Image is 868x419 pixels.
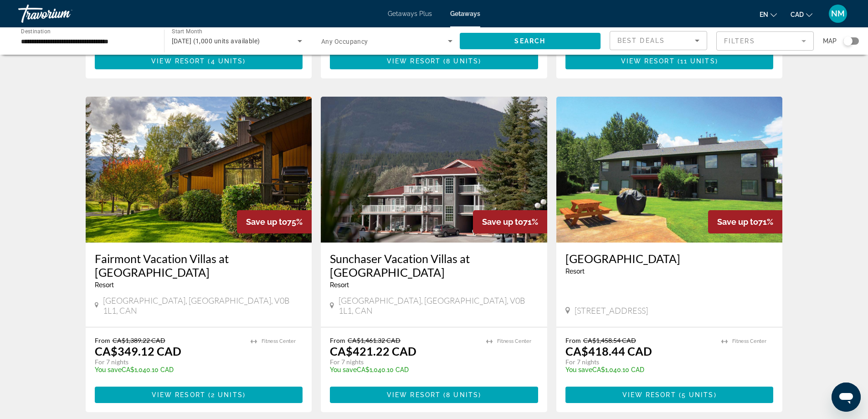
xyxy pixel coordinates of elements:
span: CA$1,389.22 CAD [113,336,165,344]
a: Sunchaser Vacation Villas at [GEOGRAPHIC_DATA] [330,252,538,279]
a: Getaways Plus [388,10,432,17]
button: View Resort(8 units) [330,387,538,403]
button: Change language [760,8,777,21]
a: [GEOGRAPHIC_DATA] [565,252,774,265]
span: [GEOGRAPHIC_DATA], [GEOGRAPHIC_DATA], V0B 1L1, CAN [339,295,538,316]
p: CA$421.22 CAD [330,344,416,358]
mat-select: Sort by [617,35,699,46]
span: Save up to [717,217,758,227]
p: CA$1,040.10 CAD [95,366,242,373]
button: Change currency [791,8,812,21]
p: CA$418.44 CAD [565,344,652,358]
span: From [95,336,110,344]
span: Resort [330,281,349,289]
span: You save [95,366,122,373]
span: en [760,11,768,18]
span: Fitness Center [497,338,531,344]
span: View Resort [621,57,675,65]
p: For 7 nights [565,358,713,366]
span: View Resort [151,57,205,65]
span: You save [330,366,357,373]
span: NM [831,9,845,18]
span: ( ) [205,57,246,65]
span: Save up to [482,217,523,227]
button: View Resort(5 units) [565,387,774,403]
button: Search [460,33,601,49]
span: ( ) [441,57,481,65]
a: Fairmont Vacation Villas at [GEOGRAPHIC_DATA] [95,252,303,279]
a: Getaways [450,10,480,17]
span: CA$1,461.32 CAD [348,336,401,344]
span: 11 units [680,57,715,65]
a: Travorium [18,2,109,26]
p: CA$1,040.10 CAD [330,366,477,373]
span: Any Occupancy [321,38,368,45]
button: Filter [716,31,814,51]
span: View Resort [622,391,676,398]
span: ( ) [205,391,246,398]
button: User Menu [826,4,850,23]
span: CAD [791,11,804,18]
span: Start Month [172,28,202,35]
span: View Resort [387,391,441,398]
span: Destination [21,28,51,34]
span: 8 units [446,391,478,398]
span: Best Deals [617,37,665,44]
p: CA$1,040.10 CAD [565,366,713,373]
span: From [330,336,345,344]
div: 71% [708,210,782,233]
div: 71% [473,210,547,233]
span: ( ) [675,57,718,65]
span: 2 units [211,391,243,398]
p: For 7 nights [95,358,242,366]
span: Search [514,37,545,45]
button: View Resort(4 units) [95,53,303,69]
span: ( ) [676,391,717,398]
span: 5 units [682,391,714,398]
img: ii_fbc1.jpg [86,97,312,243]
span: Resort [95,281,114,289]
span: View Resort [387,57,441,65]
span: From [565,336,581,344]
span: Fitness Center [732,338,766,344]
iframe: Button to launch messaging window [832,383,861,412]
span: 4 units [211,57,243,65]
span: You save [565,366,592,373]
img: ii_fmr1.jpg [321,97,547,243]
button: View Resort(11 units) [565,53,774,69]
img: ii_hpk1.jpg [556,97,783,243]
button: View Resort(2 units) [95,387,303,403]
span: Map [823,35,837,47]
span: [STREET_ADDRESS] [575,305,648,316]
span: 8 units [446,57,478,65]
span: Resort [565,268,585,275]
p: For 7 nights [330,358,477,366]
span: ( ) [441,391,481,398]
span: View Resort [152,391,205,398]
span: Save up to [246,217,287,227]
p: CA$349.12 CAD [95,344,181,358]
button: View Resort(8 units) [330,53,538,69]
span: [DATE] (1,000 units available) [172,37,260,45]
span: CA$1,458.54 CAD [583,336,636,344]
span: Fitness Center [262,338,296,344]
div: 75% [237,210,312,233]
span: [GEOGRAPHIC_DATA], [GEOGRAPHIC_DATA], V0B 1L1, CAN [103,295,303,316]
